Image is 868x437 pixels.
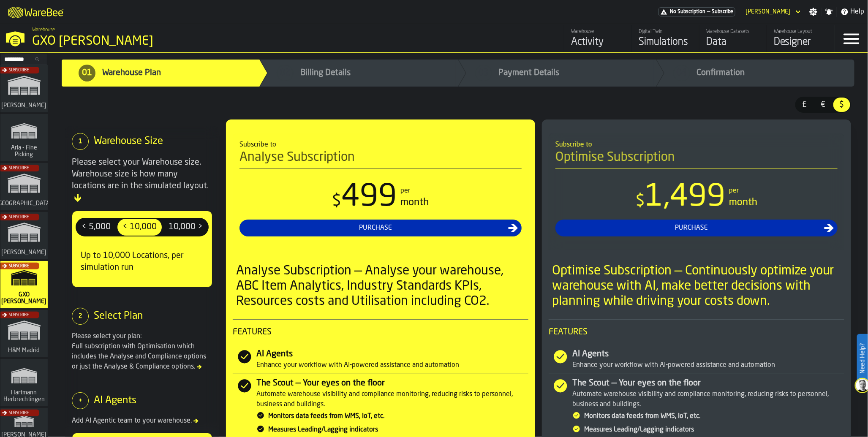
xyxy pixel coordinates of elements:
[858,335,867,382] label: Need Help?
[9,68,29,73] span: Subscribe
[72,416,212,426] div: Add AI Agentic team to your warehouse.
[102,67,161,79] span: Warehouse Plan
[677,67,687,79] span: 04
[729,186,739,196] div: per
[670,9,705,15] span: No Subscription
[658,7,735,16] div: Menu Subscription
[658,7,735,16] a: link-to-/wh/i/baca6aa3-d1fc-43c0-a604-2a1c9d5db74d/pricing/
[332,193,342,210] span: $
[32,34,260,49] div: GXO [PERSON_NAME]
[816,99,830,110] span: €
[401,196,429,209] div: month
[699,25,767,52] a: link-to-/wh/i/baca6aa3-d1fc-43c0-a604-2a1c9d5db74d/data
[4,144,44,158] span: Arla - Fine Picking
[76,218,117,236] label: button-switch-multi-< 5,000
[239,220,522,236] button: button-Purchase
[163,219,208,236] div: thumb
[479,67,489,79] span: 03
[706,29,760,35] div: Warehouse Datasets
[94,394,136,407] div: AI Agents
[835,99,849,110] span: $
[706,35,760,49] div: Data
[798,99,811,110] span: £
[571,29,625,35] div: Warehouse
[815,98,832,112] div: thumb
[239,140,522,150] div: Subscribe to
[572,360,844,370] div: Enhance your workflow with AI-powered assistance and automation
[72,157,212,204] div: Please select your Warehouse size. Warehouse size is how many locations are in the simulated layout.
[555,150,838,169] h4: Optimise Subscription
[117,219,162,236] div: thumb
[774,35,827,49] div: Designer
[256,348,528,360] div: AI Agents
[0,359,48,408] a: link-to-/wh/i/f0a6b354-7883-413a-84ff-a65eb9c31f03/simulations
[729,196,757,209] div: month
[564,25,631,52] a: link-to-/wh/i/baca6aa3-d1fc-43c0-a604-2a1c9d5db74d/feed/
[268,411,528,421] div: Monitors data feeds from WMS, IoT, etc.
[256,377,528,389] div: The Scout — Your eyes on the floor
[236,263,528,309] div: Analyse Subscription — Analyse your warehouse, ABC Item Analytics, Industry Standards KPIs, Resou...
[9,313,29,318] span: Subscribe
[572,377,844,389] div: The Scout — Your eyes on the floor
[256,389,528,410] div: Automate warehouse visibility and compliance monitoring, reducing risks to personnel, business an...
[0,114,48,163] a: link-to-/wh/i/48cbecf7-1ea2-4bc9-a439-03d5b66e1a58/simulations
[256,360,528,370] div: Enhance your workflow with AI-powered assistance and automation
[837,7,868,17] label: button-toggle-Help
[584,411,844,421] div: Monitors data feeds from WMS, IoT, etc.
[280,67,290,79] span: 02
[0,212,48,261] a: link-to-/wh/i/1653e8cc-126b-480f-9c47-e01e76aa4a88/simulations
[555,220,838,236] button: button-Purchase
[401,186,411,196] div: per
[243,223,508,233] div: Purchase
[268,425,528,435] div: Measures Leading/Lagging indicators
[342,182,397,213] span: 499
[32,27,55,33] span: Warehouse
[0,310,48,359] a: link-to-/wh/i/0438fb8c-4a97-4a5b-bcc6-2889b6922db0/simulations
[774,29,827,35] div: Warehouse Layout
[796,98,813,112] div: thumb
[822,8,837,16] label: button-toggle-Notifications
[639,29,692,35] div: Digital Twin
[795,97,814,113] label: button-switch-multi-£
[239,150,522,169] h4: Analyse Subscription
[835,25,868,52] label: button-toggle-Menu
[82,67,92,79] span: 01
[833,98,850,112] div: thumb
[78,220,114,234] span: < 5,000
[119,220,160,234] span: < 10,000
[0,65,48,114] a: link-to-/wh/i/72fe6713-8242-4c3c-8adf-5d67388ea6d5/simulations
[9,215,29,220] span: Subscribe
[584,425,844,435] div: Measures Leading/Lagging indicators
[697,67,745,79] span: Confirmation
[117,218,163,236] label: button-switch-multi-< 10,000
[833,97,851,113] label: button-switch-multi-$
[9,411,29,415] span: Subscribe
[9,264,29,269] span: Subscribe
[631,25,699,52] a: link-to-/wh/i/baca6aa3-d1fc-43c0-a604-2a1c9d5db74d/simulations
[72,392,89,409] div: +
[851,7,865,17] span: Help
[636,193,645,210] span: $
[552,263,844,309] div: Optimise Subscription — Continuously optimize your warehouse with AI, make better decisions with ...
[72,133,89,150] div: 1
[639,35,692,49] div: Simulations
[94,135,163,148] div: Warehouse Size
[814,97,833,113] label: button-switch-multi-€
[572,389,844,410] div: Automate warehouse visibility and compliance monitoring, reducing risks to personnel, business an...
[712,9,733,15] span: Subscribe
[499,67,560,79] span: Payment Details
[806,8,821,16] label: button-toggle-Settings
[76,219,116,236] div: thumb
[645,182,726,213] span: 1,499
[746,8,791,15] div: DropdownMenuValue-Ana Milicic
[163,218,209,236] label: button-switch-multi-10,000 >
[72,331,212,372] div: Please select your plan: Full subscription with Optimisation which includes the Analyse and Compl...
[555,140,838,150] div: Subscribe to
[0,163,48,212] a: link-to-/wh/i/b5402f52-ce28-4f27-b3d4-5c6d76174849/simulations
[233,326,528,338] span: Features
[742,7,803,17] div: DropdownMenuValue-Ana Milicic
[549,326,844,338] span: Features
[72,308,89,325] div: 2
[76,243,209,280] div: Up to 10,000 Locations, per simulation run
[94,309,143,323] div: Select Plan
